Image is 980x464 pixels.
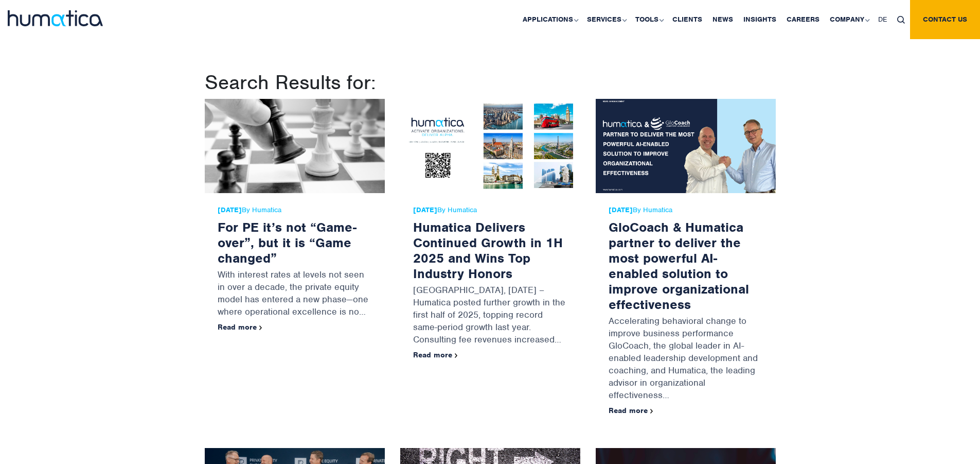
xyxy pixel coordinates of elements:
[609,205,633,214] strong: [DATE]
[8,10,103,26] img: logo
[218,206,372,214] span: By Humatica
[218,205,242,214] strong: [DATE]
[413,206,567,214] span: By Humatica
[205,70,776,95] h1: Search Results for:
[413,205,437,214] strong: [DATE]
[259,325,262,330] img: arrowicon
[413,219,563,282] a: Humatica Delivers Continued Growth in 1H 2025 and Wins Top Industry Honors
[609,219,749,313] a: GloCoach & Humatica partner to deliver the most powerful AI-enabled solution to improve organizat...
[455,353,458,358] img: arrowicon
[609,206,763,214] span: By Humatica
[218,219,357,266] a: For PE it’s not “Game-over”, but it is “Game changed”
[218,266,372,323] p: With interest rates at levels not seen in over a decade, the private equity model has entered a n...
[609,312,763,406] p: Accelerating behavioral change to improve business performance GloCoach, the global leader in AI-...
[878,15,887,24] span: DE
[400,99,580,193] img: Humatica Delivers Continued Growth in 1H 2025 and Wins Top Industry Honors
[609,406,653,415] a: Read more
[413,350,458,359] a: Read more
[218,322,262,332] a: Read more
[650,409,653,414] img: arrowicon
[413,281,567,351] p: [GEOGRAPHIC_DATA], [DATE] – Humatica posted further growth in the first half of 2025, topping rec...
[596,99,776,193] img: GloCoach & Humatica partner to deliver the most powerful AI-enabled solution to improve organizat...
[205,99,385,193] img: For PE it’s not “Game-over”, but it is “Game changed”
[897,16,905,24] img: search_icon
